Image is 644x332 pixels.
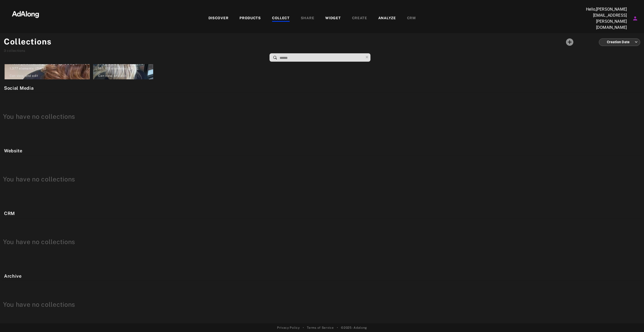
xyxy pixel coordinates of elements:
div: Can view , and edit [98,74,127,78]
span: 3 [4,49,6,53]
a: Terms of Service [307,325,334,330]
h2: CRM [4,210,642,217]
h2: Social Media [4,85,642,91]
div: Creation Date [603,35,638,49]
div: Widget de chat [619,308,644,332]
div: CREATE [352,15,367,21]
div: collections [4,48,52,53]
div: Can view , and edit [10,74,38,78]
div: DISCOVER [208,15,229,21]
div: AUTO_LOREAL_PRO165,105 elements ·[DATE]Can view, and edit [92,49,155,81]
h1: Collections [4,36,52,48]
div: WIDGET [325,15,341,21]
span: 1,377 [10,67,18,70]
span: • [303,325,304,330]
a: Privacy Policy [277,325,300,330]
div: CRM [407,15,416,21]
button: Add a collecton [563,36,576,49]
div: elements · [DATE] [98,66,153,71]
button: Account settings [631,14,639,23]
div: ANALYZE [378,15,396,21]
p: Hello, [PERSON_NAME][EMAIL_ADDRESS][PERSON_NAME][DOMAIN_NAME] [576,6,627,31]
span: 165,105 [98,67,110,70]
img: 63233d7d88ed69de3c212112c67096b6.png [3,6,48,21]
div: elements · [DATE] [10,66,90,71]
div: COLLECT [272,15,290,21]
div: PRODUCTS [239,15,261,21]
div: SHARE [301,15,314,21]
span: • [337,325,338,330]
div: Auto_LOREAL_PRO_Agreed_Linked1,377 elements ·[DATE]Can view, and edit [3,49,91,81]
iframe: Chat Widget [619,308,644,332]
h2: Archive [4,273,642,279]
h2: Website [4,147,642,154]
span: © 2025 - Adalong [341,325,367,330]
